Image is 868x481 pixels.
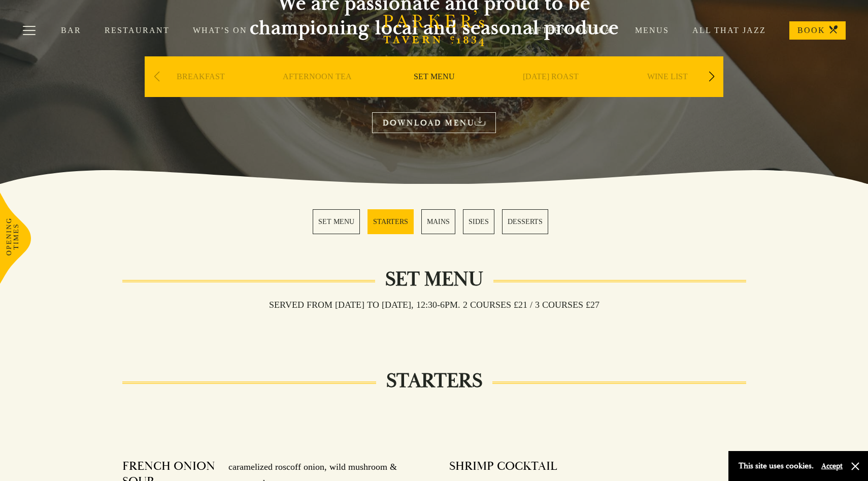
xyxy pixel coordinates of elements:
[177,72,225,112] a: BREAKFAST
[705,66,718,88] div: Next slide
[850,461,860,471] button: Close and accept
[372,112,496,133] a: DOWNLOAD MENU
[414,72,455,112] a: SET MENU
[647,72,688,112] a: WINE LIST
[313,209,360,234] a: 1 / 5
[612,56,723,127] div: 5 / 9
[378,56,490,127] div: 3 / 9
[421,209,455,234] a: 3 / 5
[739,459,814,473] p: This site uses cookies.
[376,369,492,393] h2: STARTERS
[523,72,579,112] a: [DATE] ROAST
[449,459,557,474] h4: SHRIMP COCKTAIL
[368,209,414,234] a: 2 / 5
[259,299,610,310] h3: Served from [DATE] to [DATE], 12:30-6pm. 2 COURSES £21 / 3 COURSES £27
[821,461,843,471] button: Accept
[502,209,548,234] a: 5 / 5
[495,56,607,127] div: 4 / 9
[375,267,493,292] h2: Set Menu
[463,209,494,234] a: 4 / 5
[283,72,352,112] a: AFTERNOON TEA
[150,66,163,88] div: Previous slide
[261,56,373,127] div: 2 / 9
[145,56,256,127] div: 1 / 9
